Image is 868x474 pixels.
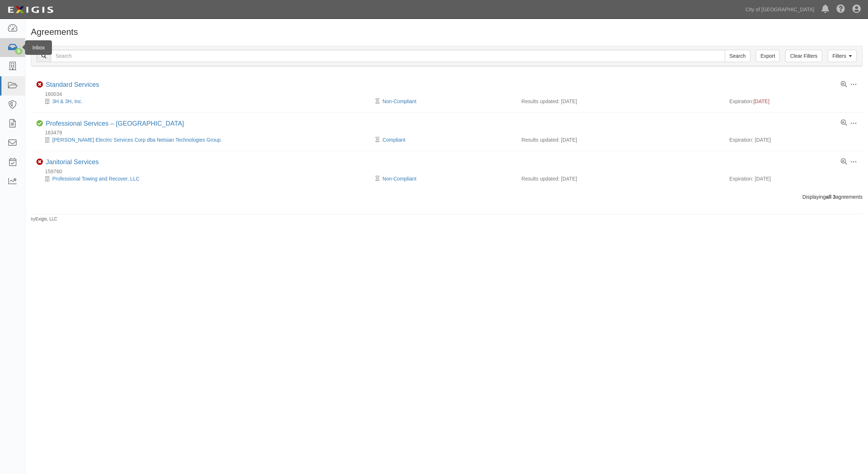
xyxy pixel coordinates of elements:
small: by [31,216,57,222]
div: Displaying agreements [25,193,868,200]
i: Non-Compliant [36,81,43,88]
div: 3H & 3H, Inc. [36,98,377,105]
div: 8 [15,48,23,54]
div: Inbox [25,40,52,55]
a: View results summary [841,120,847,126]
a: Compliant [382,137,405,143]
a: City of [GEOGRAPHIC_DATA] [742,2,818,17]
div: Results updated: [DATE] [522,136,719,143]
a: Non-Compliant [382,176,416,182]
div: Expiration: [DATE] [729,136,857,143]
a: View results summary [841,159,847,165]
a: Professional Towing and Recover, LLC [52,176,139,182]
i: Non-Compliant [36,159,43,165]
input: Search [51,50,725,62]
a: Export [756,50,780,62]
img: logo-5460c22ac91f19d4615b14bd174203de0afe785f0fc80cf4dbbc73dc1793850b.png [5,3,56,16]
div: Janitorial Services [46,158,99,166]
div: Wilson Electric Services Corp dba Netsian Technologies Group [36,136,377,143]
a: Non-Compliant [382,98,416,104]
div: 159760 [36,168,863,175]
i: Pending Review [376,137,380,142]
i: Compliant [36,120,43,127]
div: Professional Towing and Recover, LLC [36,175,377,182]
div: 160034 [36,90,863,98]
i: Pending Review [376,99,380,104]
a: Exigis, LLC [36,216,57,222]
a: Professional Services – [GEOGRAPHIC_DATA] [46,120,184,127]
div: Results updated: [DATE] [522,98,719,105]
span: [DATE] [753,98,769,104]
a: View results summary [841,81,847,88]
a: Janitorial Services [46,158,99,166]
input: Search [725,50,750,62]
a: Clear Filters [785,50,822,62]
div: Expiration: [DATE] [729,175,857,182]
a: Filters [828,50,857,62]
b: all 3 [826,194,836,200]
div: Results updated: [DATE] [522,175,719,182]
i: Help Center - Complianz [836,5,845,14]
a: Standard Services [46,81,99,88]
div: Expiration: [729,98,857,105]
div: Standard Services [46,81,99,89]
h1: Agreements [31,27,863,37]
div: 163479 [36,129,863,136]
a: 3H & 3H, Inc. [52,98,82,104]
a: [PERSON_NAME] Electric Services Corp dba Netsian Technologies Group [52,137,221,143]
div: Professional Services – Airside [46,120,184,128]
i: Pending Review [376,176,380,181]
